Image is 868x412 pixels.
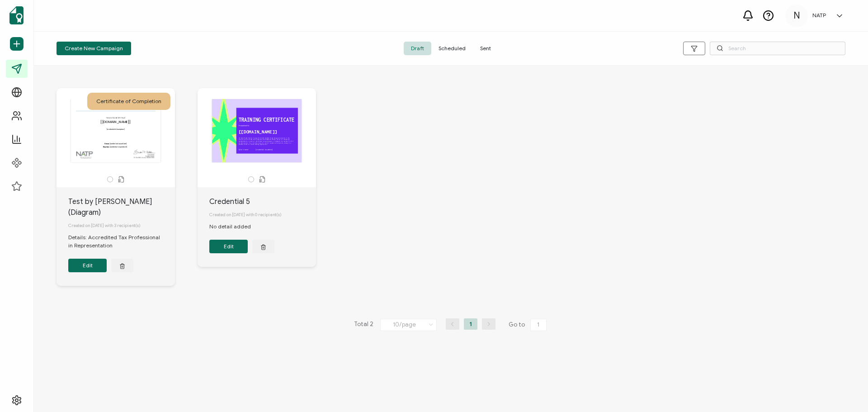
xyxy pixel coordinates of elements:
[209,223,260,231] div: No detail added
[68,196,175,218] div: Test by [PERSON_NAME] (Diagram)
[68,259,107,272] button: Edit
[431,42,473,55] span: Scheduled
[209,207,316,223] div: Created on [DATE] with 0 recipient(s)
[464,318,477,330] li: 1
[404,42,431,55] span: Draft
[9,6,24,24] img: sertifier-logomark-colored.svg
[209,196,316,207] div: Credential 5
[823,369,868,412] iframe: Chat Widget
[710,42,845,55] input: Search
[473,42,498,55] span: Sent
[812,12,826,19] h5: NATP
[68,233,175,250] div: Details: Accredited Tax Professional in Representation
[354,318,373,331] span: Total 2
[68,218,175,233] div: Created on [DATE] with 3 recipient(s)
[65,46,123,51] span: Create New Campaign
[209,240,248,253] button: Edit
[87,93,170,110] div: Certificate of Completion
[509,318,548,331] span: Go to
[380,319,437,331] input: Select
[57,42,131,55] button: Create New Campaign
[793,9,800,23] span: N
